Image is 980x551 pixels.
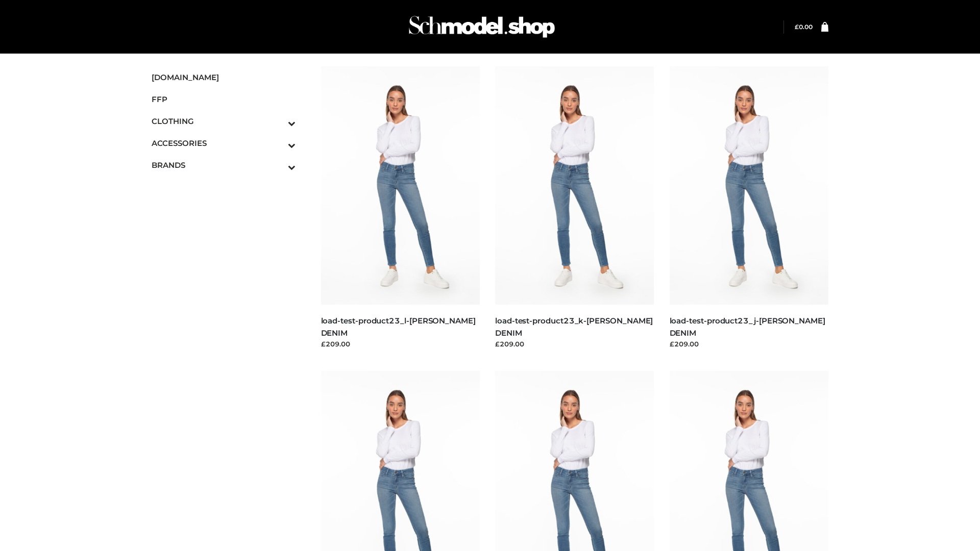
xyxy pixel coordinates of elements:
a: CLOTHINGToggle Submenu [152,110,296,132]
span: BRANDS [152,159,296,171]
div: £209.00 [670,339,829,349]
div: £209.00 [495,339,654,349]
span: ACCESSORIES [152,137,296,149]
a: ACCESSORIESToggle Submenu [152,132,296,154]
button: Toggle Submenu [260,154,296,176]
a: £0.00 [795,23,813,31]
button: Toggle Submenu [260,132,296,154]
a: load-test-product23_j-[PERSON_NAME] DENIM [670,316,825,337]
div: £209.00 [321,339,480,349]
bdi: 0.00 [795,23,813,31]
a: BRANDSToggle Submenu [152,154,296,176]
span: FFP [152,93,296,105]
span: CLOTHING [152,115,296,127]
a: load-test-product23_k-[PERSON_NAME] DENIM [495,316,653,337]
img: Schmodel Admin 964 [405,7,558,47]
button: Toggle Submenu [260,110,296,132]
a: load-test-product23_l-[PERSON_NAME] DENIM [321,316,476,337]
a: FFP [152,88,296,110]
span: £ [795,23,799,31]
a: [DOMAIN_NAME] [152,66,296,88]
span: [DOMAIN_NAME] [152,71,296,83]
